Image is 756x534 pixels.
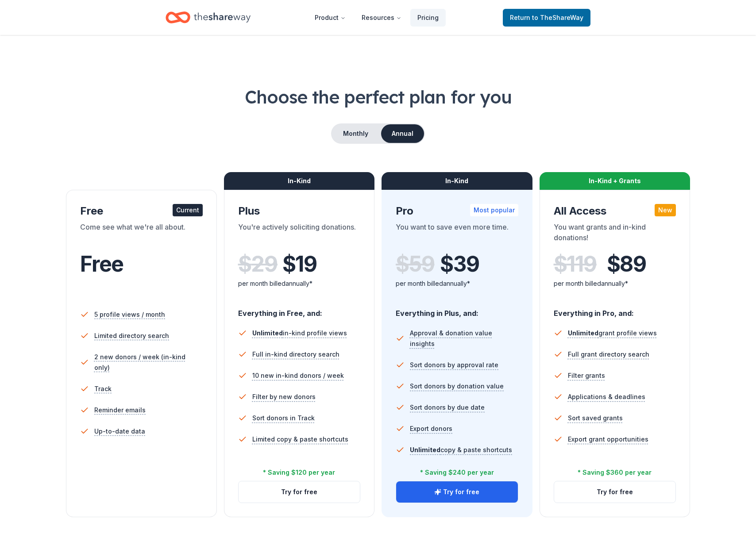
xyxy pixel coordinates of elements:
[532,14,583,21] span: to TheShareWay
[94,352,203,373] span: 2 new donors / week (in-kind only)
[252,413,315,423] span: Sort donors in Track
[410,402,485,413] span: Sort donors by due date
[568,370,605,381] span: Filter grants
[381,124,424,143] button: Annual
[568,329,598,337] span: Unlimited
[568,392,645,402] span: Applications & deadlines
[94,405,146,415] span: Reminder emails
[540,172,690,190] div: In-Kind + Grants
[554,222,676,246] div: You want grants and in-kind donations!
[80,251,123,277] span: Free
[568,329,657,337] span: grant profile views
[568,413,623,423] span: Sort saved grants
[410,9,446,27] a: Pricing
[554,204,676,218] div: All Access
[263,467,335,478] div: * Saving $120 per year
[238,300,361,319] div: Everything in Free, and:
[410,328,518,349] span: Approval & donation value insights
[410,360,498,370] span: Sort donors by approval rate
[252,329,347,337] span: in-kind profile views
[80,204,203,218] div: Free
[239,481,360,503] button: Try for free
[554,278,676,289] div: per month billed annually*
[238,222,361,246] div: You're actively soliciting donations.
[94,309,165,320] span: 5 profile views / month
[578,467,652,478] div: * Saving $360 per year
[470,204,518,216] div: Most popular
[410,381,504,392] span: Sort donors by donation value
[282,252,317,277] span: $ 19
[238,278,361,289] div: per month billed annually*
[80,222,203,246] div: Come see what we're all about.
[355,9,409,27] button: Resources
[396,204,518,218] div: Pro
[35,85,721,109] h1: Choose the perfect plan for you
[308,9,353,27] button: Product
[252,329,283,337] span: Unlimited
[396,278,518,289] div: per month billed annually*
[655,204,676,216] div: New
[396,300,518,319] div: Everything in Plus, and:
[410,423,452,434] span: Export donors
[252,434,348,445] span: Limited copy & paste shortcuts
[554,481,676,503] button: Try for free
[503,9,590,27] a: Returnto TheShareWay
[252,392,316,402] span: Filter by new donors
[554,300,676,319] div: Everything in Pro, and:
[568,434,648,445] span: Export grant opportunities
[252,370,344,381] span: 10 new in-kind donors / week
[94,426,145,437] span: Up-to-date data
[607,252,646,277] span: $ 89
[382,172,532,190] div: In-Kind
[396,222,518,246] div: You want to save even more time.
[94,384,112,394] span: Track
[238,204,361,218] div: Plus
[396,481,518,503] button: Try for free
[173,204,203,216] div: Current
[332,124,379,143] button: Monthly
[410,446,440,453] span: Unlimited
[510,12,583,23] span: Return
[94,330,169,341] span: Limited directory search
[166,7,251,28] a: Home
[252,349,339,360] span: Full in-kind directory search
[410,446,512,453] span: copy & paste shortcuts
[308,7,446,28] nav: Main
[568,349,649,360] span: Full grant directory search
[224,172,375,190] div: In-Kind
[420,467,494,478] div: * Saving $240 per year
[440,252,479,277] span: $ 39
